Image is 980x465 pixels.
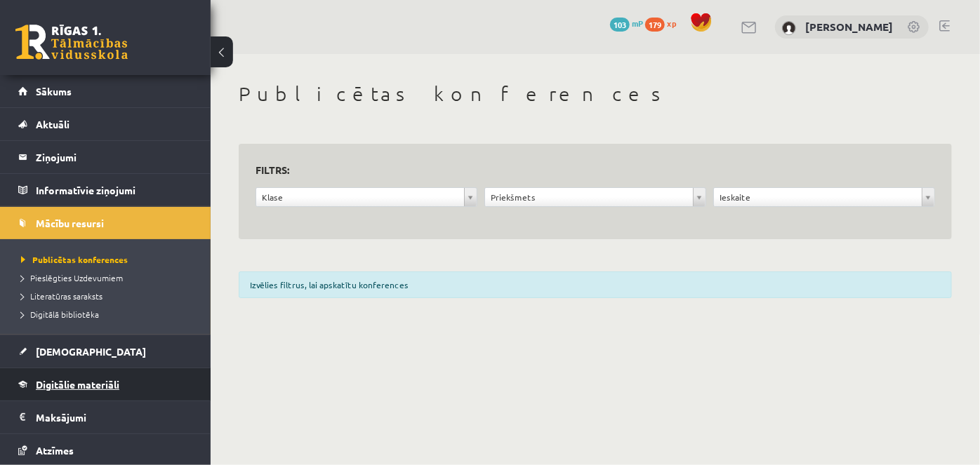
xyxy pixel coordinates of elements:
[36,378,119,391] span: Digitālie materiāli
[18,141,193,173] a: Ziņojumi
[36,444,74,457] span: Atzīmes
[15,25,128,60] a: Rīgas 1. Tālmācības vidusskola
[485,188,706,206] a: Priekšmets
[18,401,193,433] a: Maksājumi
[36,85,72,97] span: Sākums
[239,82,952,106] h1: Publicētas konferences
[36,217,104,229] span: Mācību resursi
[18,75,193,107] a: Sākums
[720,188,916,206] span: Ieskaite
[18,368,193,400] a: Digitālie materiāli
[714,188,934,206] a: Ieskaite
[645,18,665,32] span: 179
[632,18,643,29] span: mP
[36,118,69,130] span: Aktuāli
[21,253,197,266] a: Publicētas konferences
[36,141,193,173] legend: Ziņojumi
[610,18,630,32] span: 103
[18,207,193,239] a: Mācību resursi
[36,174,193,206] legend: Informatīvie ziņojumi
[18,108,193,140] a: Aktuāli
[21,271,197,284] a: Pieslēgties Uzdevumiem
[21,254,128,265] span: Publicētas konferences
[18,174,193,206] a: Informatīvie ziņojumi
[18,335,193,368] a: [DEMOGRAPHIC_DATA]
[36,345,146,358] span: [DEMOGRAPHIC_DATA]
[21,290,197,302] a: Literatūras saraksts
[21,308,197,321] a: Digitālā bibliotēka
[21,290,102,302] span: Literatūras saraksts
[645,18,683,29] a: 179 xp
[239,271,952,298] div: Izvēlies filtrus, lai apskatītu konferences
[610,18,643,29] a: 103 mP
[21,272,123,283] span: Pieslēgties Uzdevumiem
[256,188,477,206] a: Klase
[667,18,676,29] span: xp
[782,21,796,35] img: Arīna Badretdinova
[805,20,893,34] a: [PERSON_NAME]
[491,188,687,206] span: Priekšmets
[21,309,99,320] span: Digitālā bibliotēka
[36,401,193,433] legend: Maksājumi
[256,161,918,180] h3: Filtrs:
[262,188,458,206] span: Klase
